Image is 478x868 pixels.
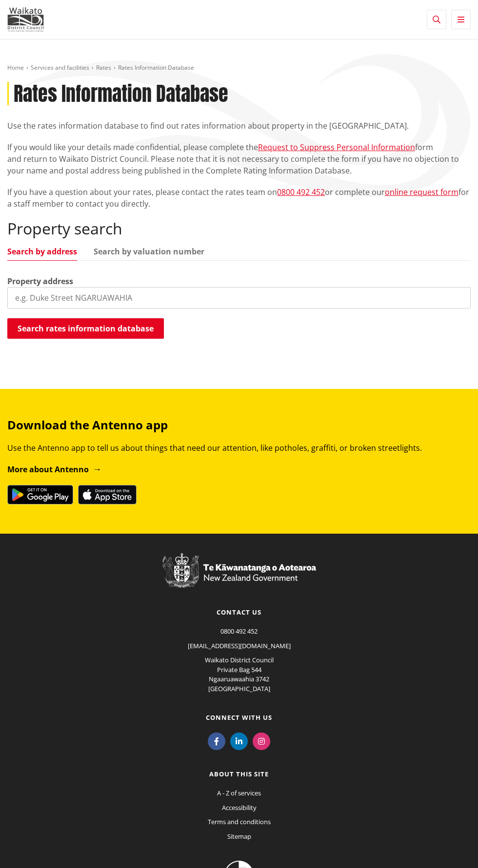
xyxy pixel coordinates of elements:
h2: Property search [7,219,471,238]
a: online request form [385,187,458,197]
a: A - Z of services [217,789,261,797]
a: More about Antenno [7,464,101,475]
span: Rates Information Database [118,63,194,72]
button: Search rates information database [7,318,164,339]
p: If you have a question about your rates, please contact the rates team on or complete our for a s... [7,186,471,210]
a: Home [7,63,24,72]
a: Request to Suppress Personal Information [258,142,415,153]
img: Waikato District Council - Te Kaunihera aa Takiwaa o Waikato [7,7,44,32]
p: Waikato District Council Private Bag 544 Ngaaruawaahia 3742 [GEOGRAPHIC_DATA] [7,656,471,694]
a: New Zealand Government [162,575,316,584]
a: Services and facilities [31,63,89,72]
a: About this site [209,770,269,778]
a: [EMAIL_ADDRESS][DOMAIN_NAME] [188,641,291,650]
img: Get it on Google Play [7,485,73,504]
img: Download on the App Store [78,485,137,504]
a: Terms and conditions [208,817,271,826]
h1: Rates Information Database [14,82,228,105]
img: New Zealand Government [162,553,316,588]
nav: breadcrumb [7,64,471,72]
a: Rates [96,63,111,72]
a: Search by address [7,248,77,255]
input: e.g. Duke Street NGARUAWAHIA [7,287,471,309]
p: If you would like your details made confidential, please complete the form and return to Waikato ... [7,141,471,176]
a: Sitemap [227,832,251,841]
label: Property address [7,275,73,287]
a: Connect with us [206,713,272,722]
a: Accessibility [222,803,257,812]
p: Use the Antenno app to tell us about things that need our attention, like potholes, graffiti, or ... [7,442,471,454]
h3: Download the Antenno app [7,418,471,432]
a: 0800 492 452 [220,627,258,636]
a: Search by valuation number [94,248,204,255]
p: Use the rates information database to find out rates information about property in the [GEOGRAPHI... [7,120,471,132]
a: 0800 492 452 [277,187,325,197]
a: Contact us [217,608,261,617]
